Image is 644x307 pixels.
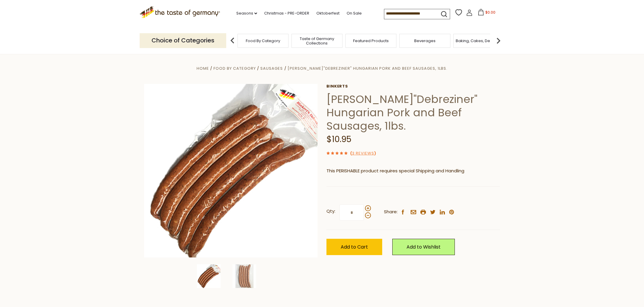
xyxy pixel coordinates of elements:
img: Binkert's"Debreziner" Hungarian Pork and Beef Sausages, 1lbs. [232,264,256,288]
a: Food By Category [213,66,256,71]
li: We will ship this product in heat-protective packaging and ice. [332,179,500,187]
strong: Qty: [326,208,335,215]
a: Sausages [260,66,283,71]
img: next arrow [492,35,504,47]
a: Taste of Germany Collections [293,36,341,45]
a: [PERSON_NAME]"Debreziner" Hungarian Pork and Beef Sausages, 1lbs. [288,66,447,71]
a: Featured Products [353,39,389,43]
span: $10.95 [326,133,351,145]
img: previous arrow [227,35,238,47]
a: On Sale [347,10,362,17]
span: Add to Cart [341,244,368,250]
a: Baking, Cakes, Desserts [456,39,502,43]
a: Add to Wishlist [392,239,455,255]
input: Qty: [339,204,364,221]
a: Binkerts [326,84,500,89]
p: Choice of Categories [140,33,226,48]
a: Oktoberfest [316,10,339,17]
h1: [PERSON_NAME]"Debreziner" Hungarian Pork and Beef Sausages, 1lbs. [326,93,500,133]
p: This PERISHABLE product requires special Shipping and Handling [326,167,500,175]
button: Add to Cart [326,239,382,255]
img: Binkert's"Debreziner" Hungarian Pork and Beef Sausages, 1lbs. [197,264,221,288]
a: Food By Category [246,39,280,43]
a: Christmas - PRE-ORDER [264,10,309,17]
span: Share: [384,208,398,216]
a: Beverages [414,39,436,43]
button: $0.00 [474,9,499,18]
a: 3 Reviews [352,150,374,157]
span: $0.00 [485,10,495,15]
a: Seasons [236,10,257,17]
img: Binkert's"Debreziner" Hungarian Pork and Beef Sausages, 1lbs. [144,84,318,257]
a: Home [197,66,209,71]
span: ( ) [350,150,376,156]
